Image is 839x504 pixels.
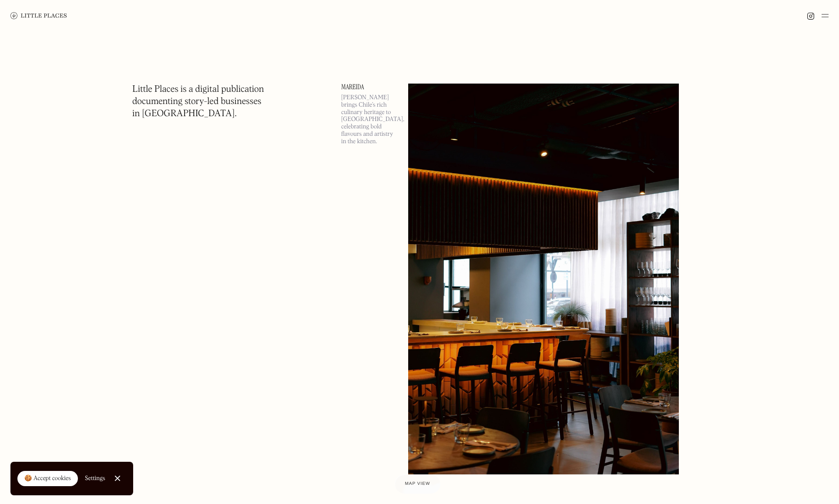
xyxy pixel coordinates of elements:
[341,94,398,145] p: [PERSON_NAME] brings Chile’s rich culinary heritage to [GEOGRAPHIC_DATA], celebrating bold flavou...
[408,84,679,474] img: Mareida
[85,475,105,481] div: Settings
[109,470,126,487] a: Close Cookie Popup
[132,84,264,120] h1: Little Places is a digital publication documenting story-led businesses in [GEOGRAPHIC_DATA].
[405,481,430,486] span: Map view
[395,474,441,494] a: Map view
[341,84,398,91] a: Mareida
[24,474,71,483] div: 🍪 Accept cookies
[85,469,105,488] a: Settings
[17,471,78,487] a: 🍪 Accept cookies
